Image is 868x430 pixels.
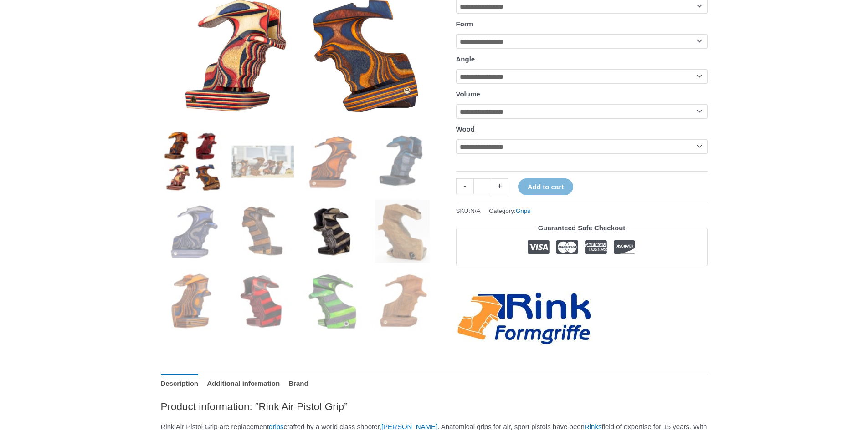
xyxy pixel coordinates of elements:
a: - [456,178,473,194]
a: Description [161,374,199,394]
img: Rink Air Pistol Grip - Image 9 [161,270,224,333]
img: Rink Air Pistol Grip - Image 11 [301,270,364,333]
img: Rink Air Pistol Grip - Image 3 [301,130,364,193]
label: Wood [456,125,475,133]
h2: Product information: “Rink Air Pistol Grip” [161,400,708,413]
iframe: Customer reviews powered by Trustpilot [456,273,708,284]
label: Form [456,20,473,28]
span: SKU: [456,205,481,217]
input: Product quantity [473,178,491,194]
label: Angle [456,55,475,63]
a: Rink-Formgriffe [456,291,593,347]
span: Category: [489,205,530,217]
img: Rink Air Pistol Grip - Image 5 [161,200,224,263]
span: N/A [470,207,481,214]
a: + [491,178,508,194]
img: Rink Air Pistol Grip - Image 4 [371,130,434,193]
img: Rink Air Pistol Grip - Image 10 [231,270,294,333]
img: Rink Air Pistol Grip [161,130,224,193]
a: Grips [516,207,530,214]
button: Add to cart [518,178,573,195]
img: Rink Air Pistol Grip - Image 2 [231,130,294,193]
img: Rink Air Pistol Grip - Image 8 [371,200,434,263]
label: Volume [456,90,480,98]
img: Rink Air Pistol Grip - Image 6 [231,200,294,263]
a: Additional information [207,374,280,394]
img: Rink Air Pistol Grip - Image 7 [301,200,364,263]
legend: Guaranteed Safe Checkout [534,222,629,234]
img: Rink Air Pistol Grip - Image 12 [371,270,434,333]
a: Brand [288,374,308,394]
